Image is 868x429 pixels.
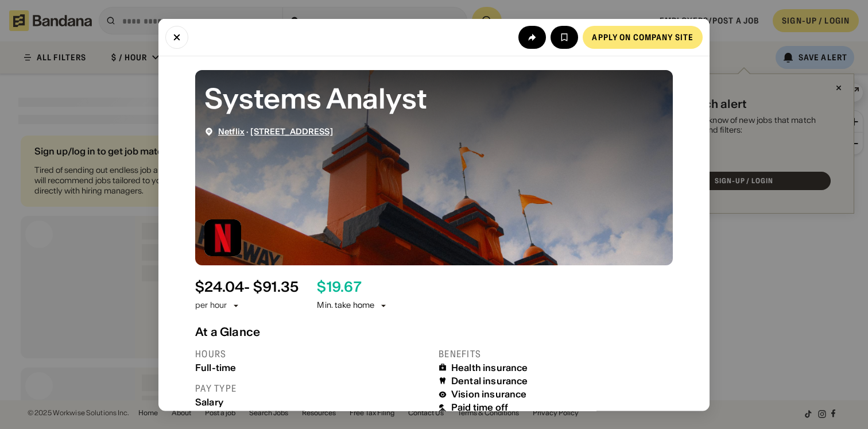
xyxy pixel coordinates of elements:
a: Netflix [218,126,245,136]
img: Netflix logo [204,219,241,256]
div: Apply on company site [592,33,693,41]
div: Paid time off [451,402,508,413]
div: per hour [195,300,227,311]
div: Benefits [439,347,673,360]
a: [STREET_ADDRESS] [250,126,332,136]
div: Hours [195,347,429,360]
div: Health insurance [451,362,528,373]
div: $ 19.67 [317,279,361,295]
div: $ 24.04 - $91.35 [195,279,299,295]
div: Pay type [195,382,429,394]
button: Close [165,25,188,48]
div: Vision insurance [451,389,527,400]
div: Full-time [195,362,429,373]
div: Salary [195,396,429,407]
div: · [218,126,333,136]
div: At a Glance [195,324,673,338]
div: Min. take home [317,300,388,311]
div: Dental insurance [451,375,528,386]
div: Systems Analyst [204,79,664,117]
